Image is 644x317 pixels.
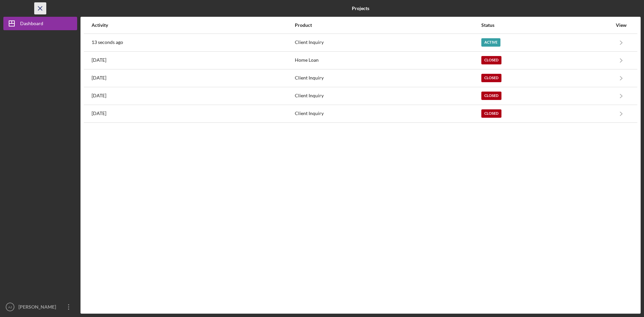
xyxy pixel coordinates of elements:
div: Active [481,38,500,47]
time: 2024-11-25 16:14 [92,57,106,63]
div: Client Inquiry [295,105,481,122]
button: AJ[PERSON_NAME] [3,300,77,314]
time: 2024-11-25 16:13 [92,75,106,81]
div: Dashboard [20,17,43,32]
div: [PERSON_NAME] [17,300,60,315]
div: Status [481,22,612,28]
div: Home Loan [295,52,481,69]
div: Client Inquiry [295,88,481,104]
div: Activity [92,22,294,28]
time: 2024-11-03 19:15 [92,93,106,98]
time: 2024-09-28 13:21 [92,111,106,116]
div: Client Inquiry [295,34,481,51]
button: Dashboard [3,17,77,30]
div: Closed [481,74,501,82]
div: Closed [481,92,501,100]
div: Client Inquiry [295,70,481,87]
time: 2025-09-03 17:42 [92,40,123,45]
text: AJ [8,305,12,309]
div: Product [295,22,481,28]
div: Closed [481,109,501,118]
div: Closed [481,56,501,64]
div: View [613,22,630,28]
b: Projects [352,6,369,11]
